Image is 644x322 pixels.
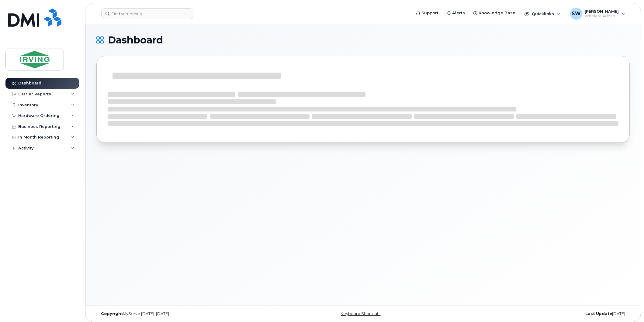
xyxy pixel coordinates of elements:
a: Keyboard Shortcuts [341,311,380,316]
span: Dashboard [108,36,163,45]
div: [DATE] [452,311,630,316]
div: MyServe [DATE]–[DATE] [96,311,274,316]
strong: Copyright [101,311,123,316]
strong: Last Update [585,311,612,316]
